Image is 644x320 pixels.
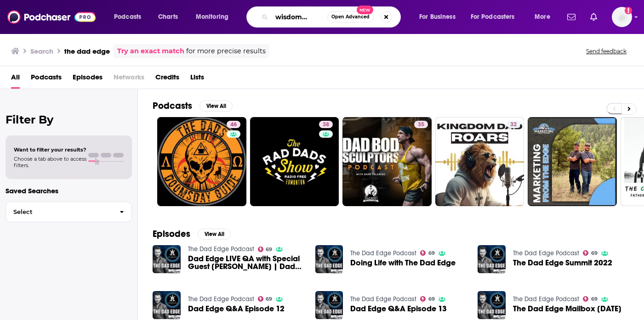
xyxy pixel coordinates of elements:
[319,121,333,128] a: 38
[258,247,273,252] a: 69
[420,296,435,302] a: 69
[350,295,416,303] a: The Dad Edge Podcast
[153,100,192,112] h2: Podcasts
[612,7,632,27] span: Logged in as megcassidy
[587,9,601,25] a: Show notifications dropdown
[250,117,339,206] a: 38
[350,305,447,313] a: Dad Edge Q&A Episode 13
[266,297,272,301] span: 69
[420,250,435,256] a: 69
[152,10,183,24] a: Charts
[350,249,416,257] a: The Dad Edge Podcast
[471,11,515,23] span: For Podcasters
[73,70,103,89] a: Episodes
[419,11,456,23] span: For Business
[7,8,96,26] img: Podchaser - Follow, Share and Rate Podcasts
[510,120,517,129] span: 32
[198,229,231,240] button: View All
[428,297,435,301] span: 69
[528,10,562,24] button: open menu
[114,11,141,23] span: Podcasts
[108,10,153,24] button: open menu
[64,47,110,56] h3: the dad edge
[6,113,132,126] h2: Filter By
[513,295,579,303] a: The Dad Edge Podcast
[188,305,285,313] a: Dad Edge Q&A Episode 12
[189,10,240,24] button: open menu
[342,117,432,206] a: 35
[6,186,132,195] p: Saved Searches
[327,11,374,22] button: Open AdvancedNew
[190,70,204,89] a: Lists
[186,46,266,56] span: for more precise results
[258,296,273,302] a: 69
[357,6,373,14] span: New
[564,9,579,25] a: Show notifications dropdown
[14,156,86,168] span: Choose a tab above to access filters.
[612,7,632,27] button: Show profile menu
[591,251,598,255] span: 69
[158,11,178,23] span: Charts
[465,10,528,24] button: open menu
[513,305,621,313] span: The Dad Edge Mailbox [DATE]
[153,291,181,319] img: Dad Edge Q&A Episode 12
[478,245,506,273] img: The Dad Edge Summit 2022
[323,120,329,129] span: 38
[153,100,233,112] a: PodcastsView All
[230,120,237,129] span: 46
[14,146,86,153] span: Want to filter your results?
[591,297,598,301] span: 69
[196,11,228,23] span: Monitoring
[155,70,179,89] a: Credits
[153,245,181,273] img: Dad Edge LIVE QA with Special Guest Ethan Hagner | Dad Edge Live QA Mastermind
[583,296,598,302] a: 69
[255,6,410,28] div: Search podcasts, credits, & more...
[6,202,132,222] button: Select
[315,245,343,273] img: Doing Life with The Dad Edge
[31,70,62,89] a: Podcasts
[227,121,240,128] a: 46
[153,228,190,240] h2: Episodes
[114,70,144,89] span: Networks
[478,291,506,319] img: The Dad Edge Mailbox January 2021
[188,255,304,270] a: Dad Edge LIVE QA with Special Guest Ethan Hagner | Dad Edge Live QA Mastermind
[11,70,20,89] a: All
[188,255,304,270] span: Dad Edge LIVE QA with Special Guest [PERSON_NAME] | Dad Edge Live QA Mastermind
[350,259,456,267] a: Doing Life with The Dad Edge
[315,291,343,319] img: Dad Edge Q&A Episode 13
[513,259,612,267] a: The Dad Edge Summit 2022
[583,47,629,55] button: Send feedback
[266,247,272,252] span: 69
[188,295,254,303] a: The Dad Edge Podcast
[272,10,327,24] input: Search podcasts, credits, & more...
[428,251,435,255] span: 69
[583,250,598,256] a: 69
[513,249,579,257] a: The Dad Edge Podcast
[6,209,112,215] span: Select
[157,117,246,206] a: 46
[435,117,524,206] a: 32
[199,101,233,112] button: View All
[153,228,231,240] a: EpisodesView All
[331,15,370,19] span: Open Advanced
[535,11,550,23] span: More
[612,7,632,27] img: User Profile
[513,305,621,313] a: The Dad Edge Mailbox January 2021
[414,121,428,128] a: 35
